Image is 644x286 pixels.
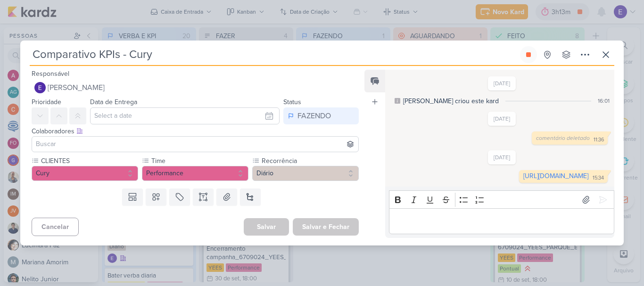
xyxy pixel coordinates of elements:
span: comentário deletado [536,135,590,141]
span: [PERSON_NAME] [48,82,105,93]
input: Select a date [90,107,280,124]
input: Kard Sem Título [30,46,518,63]
div: 16:01 [598,97,610,105]
div: Colaboradores [32,126,359,136]
label: Time [150,156,248,166]
label: Responsável [32,70,69,78]
div: Editor toolbar [389,190,614,209]
label: Data de Entrega [90,98,137,106]
a: [URL][DOMAIN_NAME] [523,172,588,180]
input: Buscar [34,139,356,150]
div: [PERSON_NAME] criou este kard [403,96,499,106]
button: Diário [252,166,359,181]
label: Recorrência [261,156,359,166]
button: Cancelar [32,218,79,236]
label: Status [283,98,301,106]
label: CLIENTES [40,156,138,166]
div: FAZENDO [297,110,331,122]
button: Performance [142,166,248,181]
div: 15:34 [593,174,604,182]
button: [PERSON_NAME] [32,79,359,96]
img: Eduardo Quaresma [34,82,46,93]
button: FAZENDO [283,107,359,124]
div: Parar relógio [525,51,532,58]
label: Prioridade [32,98,61,106]
div: Editor editing area: main [389,208,614,234]
div: 11:36 [594,136,604,144]
button: Cury [32,166,138,181]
